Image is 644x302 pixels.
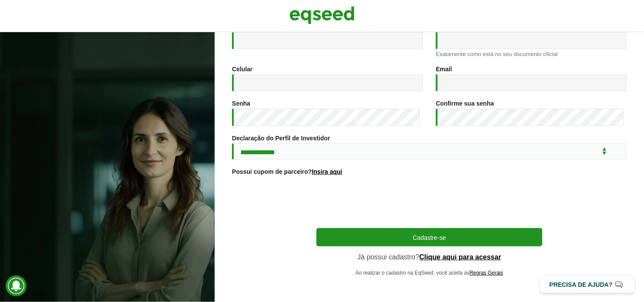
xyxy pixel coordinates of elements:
[316,270,542,276] p: Ao realizar o cadastro na EqSeed, você aceita as
[436,66,452,72] label: Email
[232,66,252,72] label: Celular
[289,4,355,26] img: EqSeed Logo
[419,254,501,261] a: Clique aqui para acessar
[312,169,342,175] a: Insira aqui
[316,228,542,246] button: Cadastre-se
[316,253,542,261] p: Já possui cadastro?
[232,169,342,175] label: Possui cupom de parceiro?
[436,100,494,106] label: Confirme sua senha
[436,51,627,57] div: Exatamente como está no seu documento oficial
[232,135,330,141] label: Declaração do Perfil de Investidor
[470,270,503,275] a: Regras Gerais
[232,100,250,106] label: Senha
[363,186,495,219] iframe: reCAPTCHA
